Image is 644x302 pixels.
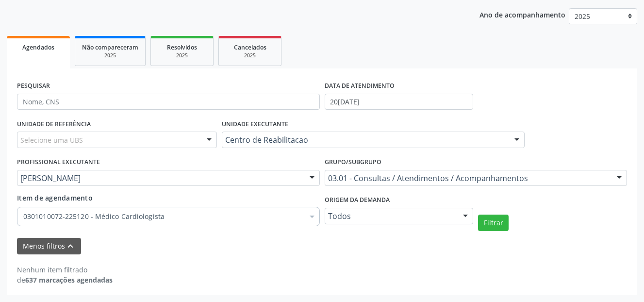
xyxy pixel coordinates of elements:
[17,193,93,202] span: Item de agendamento
[17,79,50,94] label: PESQUISAR
[17,275,113,285] div: de
[328,173,608,183] span: 03.01 - Consultas / Atendimentos / Acompanhamentos
[65,241,76,252] i: keyboard_arrow_up
[25,275,113,285] strong: 637 marcações agendadas
[17,94,320,110] input: Nome, CNS
[325,94,474,110] input: Selecione um intervalo
[20,135,83,145] span: Selecione uma UBS
[328,211,454,221] span: Todos
[22,43,54,51] span: Agendados
[20,173,300,183] span: [PERSON_NAME]
[82,52,138,59] div: 2025
[234,43,266,51] span: Cancelados
[222,117,288,132] label: UNIDADE EXECUTANTE
[17,117,91,132] label: UNIDADE DE REFERÊNCIA
[478,215,509,231] button: Filtrar
[226,52,274,59] div: 2025
[479,8,565,20] p: Ano de acompanhamento
[17,155,100,170] label: PROFISSIONAL EXECUTANTE
[17,238,81,255] button: Menos filtroskeyboard_arrow_up
[325,193,390,208] label: Origem da demanda
[82,43,138,51] span: Não compareceram
[167,43,197,51] span: Resolvidos
[225,135,505,145] span: Centro de Reabilitacao
[325,155,381,170] label: Grupo/Subgrupo
[17,265,113,275] div: Nenhum item filtrado
[158,52,206,59] div: 2025
[23,212,304,221] span: 0301010072-225120 - Médico Cardiologista
[325,79,395,94] label: DATA DE ATENDIMENTO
